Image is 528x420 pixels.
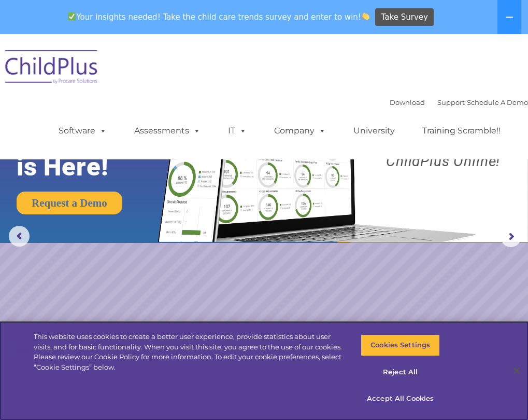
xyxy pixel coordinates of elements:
button: Reject All [361,361,440,383]
a: Software [48,120,117,141]
a: University [343,120,405,141]
span: Take Survey [381,8,428,26]
rs-layer: Boost your productivity and streamline your success in ChildPlus Online! [365,101,521,168]
a: Assessments [124,120,211,141]
a: Download [390,98,425,106]
div: This website uses cookies to create a better user experience, provide statistics about user visit... [34,332,345,372]
a: Support [437,98,465,106]
a: Take Survey [375,8,434,26]
font: | [390,98,528,106]
button: Cookies Settings [361,334,440,356]
a: Company [264,120,336,141]
a: Training Scramble!! [412,120,511,141]
img: ✅ [68,12,76,20]
a: Request a Demo [17,192,122,214]
button: Close [505,359,528,382]
a: Schedule A Demo [467,98,528,106]
button: Accept All Cookies [361,388,440,410]
img: 👏 [362,12,369,20]
a: IT [218,120,257,141]
span: Your insights needed! Take the child care trends survey and enter to win! [64,7,374,27]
